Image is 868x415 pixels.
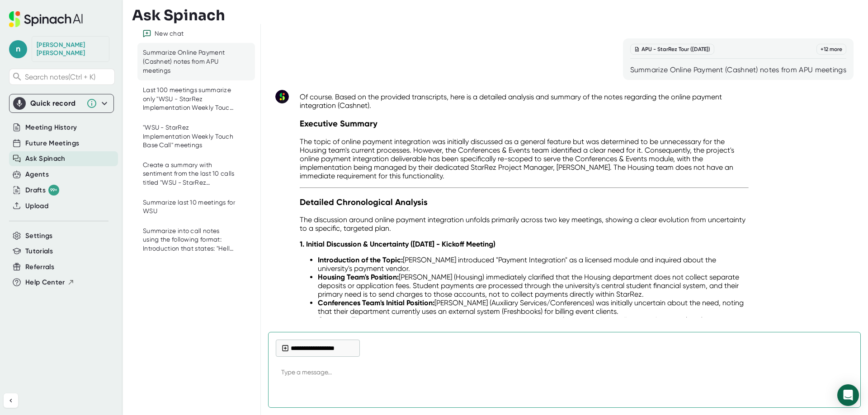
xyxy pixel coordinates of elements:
div: Quick record [30,99,82,108]
div: Last 100 meetings summarize only "WSU - StarRez Implementation Weekly Touch Base Call" [143,86,236,112]
div: Open Intercom Messenger [837,384,859,406]
div: Summarize Online Payment (Cashnet) notes from APU meetings [630,65,846,75]
button: Help Center [25,277,75,288]
div: New chat [155,30,184,38]
strong: 1. Initial Discussion & Uncertainty ([DATE] - Kickoff Meeting) [300,240,495,248]
button: Ask Spinach [25,154,66,164]
span: Help Center [25,277,65,288]
span: n [9,40,27,58]
button: Settings [25,231,53,241]
p: The discussion around online payment integration unfolds primarily across two key meetings, showi... [300,215,749,233]
div: APU - StarRez Tour ([DATE]) [630,44,714,55]
strong: Conferences Team's Initial Position: [318,298,434,307]
div: Send message [837,384,853,400]
div: Summarize last 10 meetings for WSU [143,198,236,216]
button: Collapse sidebar [4,393,18,408]
button: Referrals [25,262,54,272]
div: Summarize Online Payment (Cashnet) notes from APU meetings [143,48,236,75]
button: Tutorials [25,246,53,256]
div: + 12 more [816,44,846,55]
li: [PERSON_NAME] (Housing) immediately clarified that the Housing department does not collect separa... [318,273,749,298]
div: Summarize into call notes using the following format: Introduction that states: "Hello ##Customer... [143,227,236,253]
div: 99+ [48,185,59,196]
h3: Detailed Chronological Analysis [300,197,749,207]
div: Quick record [13,94,110,112]
strong: Outcome: [318,316,351,324]
p: Of course. Based on the provided transcripts, here is a detailed analysis and summary of the note... [300,93,749,110]
div: Create a summary with sentiment from the last 10 calls titled "WSU - StarRez Implementation Weekl... [143,161,236,187]
button: Agents [25,169,49,180]
h3: Ask Spinach [132,7,225,24]
button: Drafts 99+ [25,185,59,196]
strong: Introduction of the Topic: [318,256,403,264]
div: Drafts [25,185,59,196]
strong: Housing Team's Position: [318,273,399,281]
h3: Executive Summary [300,118,749,129]
li: [PERSON_NAME] (Auxiliary Services/Conferences) was initially uncertain about the need, noting tha... [318,298,749,316]
p: The topic of online payment integration was initially discussed as a general feature but was dete... [300,137,749,180]
button: Future Meetings [25,138,79,149]
button: Meeting History [25,122,77,133]
span: Search notes (Ctrl + K) [25,73,112,81]
div: "WSU - StarRez Implementation Weekly Touch Base Call" meetings [143,123,236,150]
div: Nicole Kelly [37,41,104,57]
button: Upload [25,201,48,211]
li: [PERSON_NAME] introduced "Payment Integration" as a licensed module and inquired about the univer... [318,256,749,273]
li: The discussion concluded with an agreement to revisit the topic later, as the immediate need was ... [318,316,749,333]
